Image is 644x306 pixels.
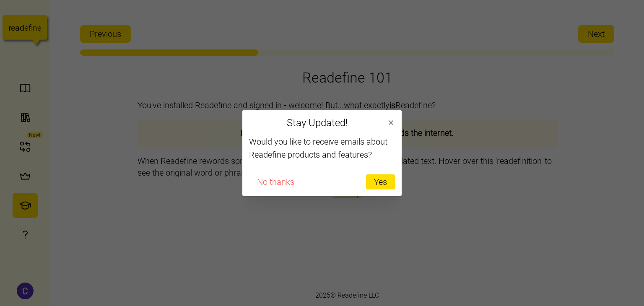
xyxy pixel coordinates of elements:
button: Yes [366,174,395,189]
span: No thanks [257,175,294,189]
button: No thanks [249,174,302,189]
span: Yes [374,175,387,189]
p: Would you like to receive emails about Readefine products and features? [249,135,395,161]
h2: Stay Updated! [249,118,385,128]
